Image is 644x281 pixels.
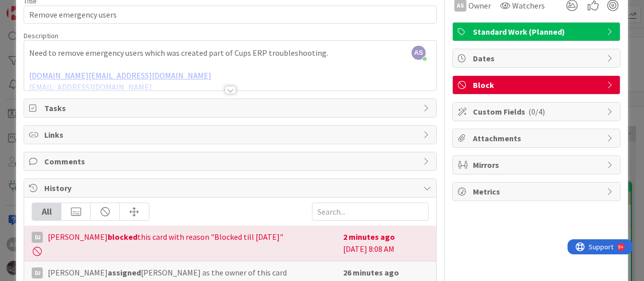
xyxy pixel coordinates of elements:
[44,102,418,114] span: Tasks
[24,31,58,40] span: Description
[312,203,429,221] input: Search...
[473,52,602,64] span: Dates
[24,6,437,24] input: type card name here...
[108,232,137,242] b: blocked
[48,266,287,278] span: [PERSON_NAME] [PERSON_NAME] as the owner of this card
[473,185,602,198] span: Metrics
[473,106,602,118] span: Custom Fields
[343,232,395,242] b: 2 minutes ago
[473,26,602,38] span: Standard Work (Planned)
[44,155,418,167] span: Comments
[21,2,46,14] span: Support
[108,267,141,277] b: assigned
[528,107,545,117] span: ( 0/4 )
[29,47,431,59] p: Need to remove emergency users which was created part of Cups ERP troubleshooting.
[44,129,418,141] span: Links
[44,182,418,194] span: History
[343,231,429,256] div: [DATE] 8:08 AM
[473,159,602,171] span: Mirrors
[48,231,283,243] span: [PERSON_NAME] this card with reason "Blocked till [DATE]"
[343,267,399,277] b: 26 minutes ago
[32,267,43,278] div: DJ
[51,4,56,12] div: 9+
[473,132,602,144] span: Attachments
[412,46,426,60] span: AS
[32,203,61,220] div: All
[473,79,602,91] span: Block
[32,232,43,243] div: DJ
